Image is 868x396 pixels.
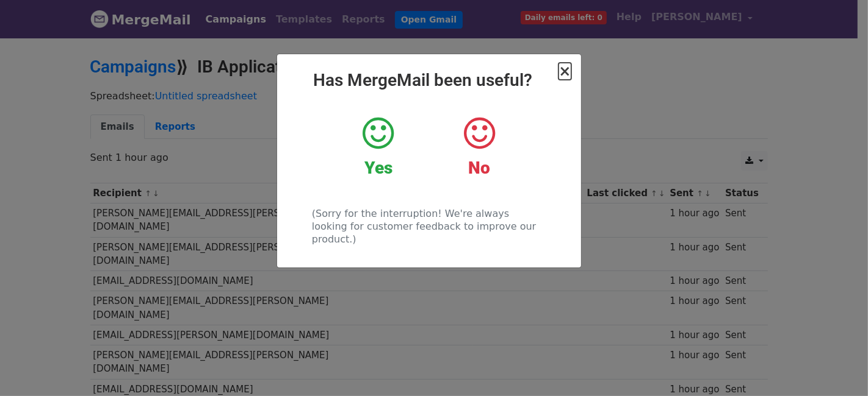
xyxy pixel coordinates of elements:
iframe: Chat Widget [807,338,868,396]
strong: No [468,158,490,178]
span: × [559,63,571,80]
p: (Sorry for the interruption! We're always looking for customer feedback to improve our product.) [312,207,546,246]
a: No [438,115,520,179]
button: Close [559,64,571,79]
strong: Yes [364,158,392,178]
a: Yes [337,115,419,179]
h2: Has MergeMail been useful? [287,70,571,91]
